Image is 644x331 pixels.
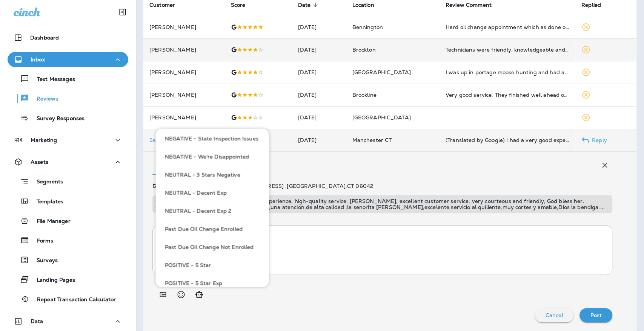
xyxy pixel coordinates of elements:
[8,110,128,126] button: Survey Responses
[31,318,43,324] p: Data
[29,76,75,83] p: Text Messages
[446,91,569,99] div: Very good service. They finished well ahead of schedule.
[292,129,346,151] td: [DATE]
[149,24,219,30] p: [PERSON_NAME]
[149,2,185,8] span: Customer
[161,274,263,292] button: POSITIVE - 5 Star Exp
[298,2,311,8] span: Date
[292,61,346,84] td: [DATE]
[149,47,219,53] p: [PERSON_NAME]
[155,198,609,210] p: (Translated by Google) I had a very good experience, high-quality service, [PERSON_NAME], excelle...
[8,193,128,209] button: Templates
[231,2,255,8] span: Score
[446,69,569,76] div: I was up in portage moose hunting and had a leak went down to VIP and they helped me out. They go...
[352,137,392,143] span: Manchester CT
[161,202,263,220] button: NEUTRAL - Decent Exp 2
[8,30,128,45] button: Dashboard
[590,312,602,318] p: Post
[298,2,321,8] span: Date
[29,257,58,264] p: Surveys
[8,133,128,148] button: Marketing
[8,272,128,287] button: Landing Pages
[161,184,263,202] button: NEUTRAL - Decent Exp
[8,232,128,248] button: Forms
[352,46,375,53] span: Brockton
[8,314,128,329] button: Data
[292,38,346,61] td: [DATE]
[29,115,85,122] p: Survey Responses
[112,5,133,20] button: Collapse Sidebar
[149,69,219,75] p: [PERSON_NAME]
[8,90,128,106] button: Reviews
[8,252,128,268] button: Surveys
[231,2,246,8] span: Score
[152,154,193,181] button: Reply
[149,92,219,98] p: [PERSON_NAME]
[352,92,376,98] span: Brookline
[292,16,346,38] td: [DATE]
[8,52,128,67] button: Inbox
[292,84,346,106] td: [DATE]
[8,291,128,307] button: Repeat Transaction Calculator
[161,238,263,256] button: Past Due Oil Change Not Enrolled
[161,166,263,184] button: NEUTRAL - 3 Stars Negative
[31,137,57,143] p: Marketing
[446,2,492,8] span: Review Comment
[8,71,128,87] button: Text Messages
[174,287,189,302] button: Select an emoji
[192,287,207,302] button: Generate AI response
[581,2,601,8] span: Replied
[161,256,263,274] button: POSITIVE - 5 Star
[352,2,384,8] span: Location
[149,137,219,143] div: Click to view Customer Drawer
[352,69,410,76] span: [GEOGRAPHIC_DATA]
[29,218,71,225] p: File Manager
[161,130,263,148] button: NEGATIVE - State Inspection Issues
[8,213,128,229] button: File Manager
[31,159,48,165] p: Assets
[446,23,569,31] div: Hard oil change appointment which as done on time and exactly as described.
[589,137,607,143] p: Reply
[29,277,75,284] p: Landing Pages
[8,173,128,189] button: Segments
[546,312,563,318] p: Cancel
[155,287,171,302] button: Add in a premade template
[29,198,63,206] p: Templates
[446,2,501,8] span: Review Comment
[161,220,263,238] button: Past Due Oil Change Enrolled
[535,308,574,322] button: Cancel
[352,24,383,31] span: Bennington
[581,2,611,8] span: Replied
[446,46,569,53] div: Technicians were friendly, knowledgeable and explained issues clearly.
[161,148,263,166] button: NEGATIVE - We're Disappointed
[31,56,45,63] p: Inbox
[30,35,59,41] p: Dashboard
[29,178,63,186] p: Segments
[446,136,569,144] div: (Translated by Google) I had a very good experience, high-quality service, Miss Jenn Rivera, exce...
[188,183,373,189] span: Manchester CT - [STREET_ADDRESS] , [GEOGRAPHIC_DATA] , CT 06042
[579,308,612,322] button: Post
[352,114,410,121] span: [GEOGRAPHIC_DATA]
[149,114,219,121] p: [PERSON_NAME]
[8,154,128,169] button: Assets
[149,137,219,143] p: Santa Saguer
[29,96,58,103] p: Reviews
[29,238,53,245] p: Forms
[29,296,116,304] p: Repeat Transaction Calculator
[352,2,374,8] span: Location
[149,2,175,8] span: Customer
[292,106,346,129] td: [DATE]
